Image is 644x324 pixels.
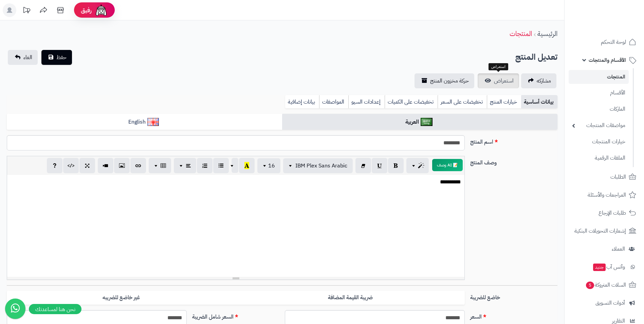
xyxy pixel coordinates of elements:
[569,277,640,293] a: السلات المتروكة5
[478,73,519,88] a: استعراض
[521,95,557,109] a: بيانات أساسية
[56,53,67,61] span: حفظ
[569,187,640,203] a: المراجعات والأسئلة
[612,244,625,254] span: العملاء
[23,53,32,61] span: الغاء
[467,156,560,167] label: وصف المنتج
[432,159,463,171] button: 📝 AI وصف
[81,6,92,14] span: رفيق
[569,295,640,311] a: أدوات التسويق
[467,135,560,146] label: اسم المنتج
[7,291,236,305] label: غير خاضع للضريبه
[348,95,385,109] a: إعدادات السيو
[515,50,557,64] h2: تعديل المنتج
[236,291,465,305] label: ضريبة القيمة المضافة
[521,73,556,88] a: مشاركه
[610,172,626,182] span: الطلبات
[592,262,625,272] span: وآتس آب
[8,50,38,65] a: الغاء
[319,95,348,109] a: المواصفات
[467,310,560,321] label: السعر
[415,73,474,88] a: حركة مخزون المنتج
[574,226,626,236] span: إشعارات التحويلات البنكية
[569,223,640,239] a: إشعارات التحويلات البنكية
[569,70,629,84] a: المنتجات
[588,190,626,200] span: المراجعات والأسئلة
[189,310,282,321] label: السعر شامل الضريبة
[569,102,629,116] a: الماركات
[569,151,629,165] a: الملفات الرقمية
[438,95,487,109] a: تخفيضات على السعر
[147,118,159,126] img: English
[593,264,606,271] span: جديد
[595,298,625,308] span: أدوات التسويق
[285,95,319,109] a: بيانات إضافية
[569,118,629,133] a: مواصفات المنتجات
[569,134,629,149] a: خيارات المنتجات
[537,29,557,39] a: الرئيسية
[94,3,108,17] img: ai-face.png
[494,77,514,85] span: استعراض
[430,77,469,85] span: حركة مخزون المنتج
[282,114,557,130] a: العربية
[510,29,532,39] a: المنتجات
[585,280,626,290] span: السلات المتروكة
[385,95,438,109] a: تخفيضات على الكميات
[283,158,353,173] button: IBM Plex Sans Arabic
[257,158,280,173] button: 16
[7,114,282,130] a: English
[586,281,594,289] span: 5
[569,169,640,185] a: الطلبات
[467,291,560,302] label: خاضع للضريبة
[268,162,275,170] span: 16
[569,34,640,50] a: لوحة التحكم
[569,259,640,275] a: وآتس آبجديد
[599,208,626,218] span: طلبات الإرجاع
[421,118,433,126] img: العربية
[601,37,626,47] span: لوحة التحكم
[487,95,521,109] a: خيارات المنتج
[295,162,347,170] span: IBM Plex Sans Arabic
[489,63,508,71] div: استعراض
[41,50,72,65] button: حفظ
[569,241,640,257] a: العملاء
[18,3,35,19] a: تحديثات المنصة
[537,77,551,85] span: مشاركه
[598,15,638,30] img: logo-2.png
[569,205,640,221] a: طلبات الإرجاع
[569,86,629,100] a: الأقسام
[589,55,626,65] span: الأقسام والمنتجات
